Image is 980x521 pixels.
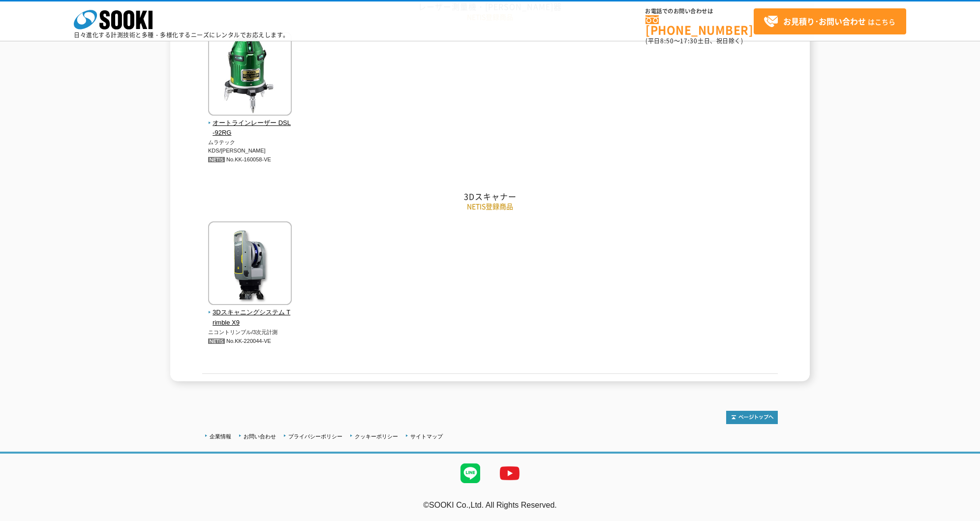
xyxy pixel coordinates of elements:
span: (平日 ～ 土日、祝日除く) [645,36,743,45]
h2: 3Dスキャナー [202,191,778,202]
img: オートラインレーザー DSL-92RG [208,32,292,118]
a: クッキーポリシー [355,433,398,439]
a: お問い合わせ [244,433,276,439]
a: 企業情報 [210,433,231,439]
span: 8:50 [660,36,674,45]
a: [PHONE_NUMBER] [645,15,754,35]
a: サイトマップ [410,433,443,439]
p: 日々進化する計測技術と多種・多様化するニーズにレンタルでお応えします。 [74,32,289,38]
a: テストMail [942,511,980,520]
span: 17:30 [680,36,698,45]
span: はこちら [764,14,895,29]
p: ニコントリンブル/3次元計測 [208,328,292,337]
img: LINE [451,454,490,493]
p: No.KK-220044-VE [208,336,292,346]
a: お見積り･お問い合わせはこちら [754,8,906,34]
span: 3Dスキャニングシステム Trimble X9 [208,307,292,328]
strong: お見積り･お問い合わせ [783,15,866,27]
span: お電話でのお問い合わせは [645,8,754,14]
img: 3Dスキャニングシステム Trimble X9 [208,221,292,307]
a: プライバシーポリシー [288,433,342,439]
span: オートラインレーザー DSL-92RG [208,118,292,139]
a: 3Dスキャニングシステム Trimble X9 [208,298,292,328]
p: No.KK-160058-VE [208,154,292,165]
a: オートラインレーザー DSL-92RG [208,109,292,138]
img: YouTube [490,454,529,493]
img: トップページへ [726,411,778,424]
p: NETIS登録商品 [202,201,778,212]
p: ムラテックKDS/[PERSON_NAME] [208,138,292,154]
